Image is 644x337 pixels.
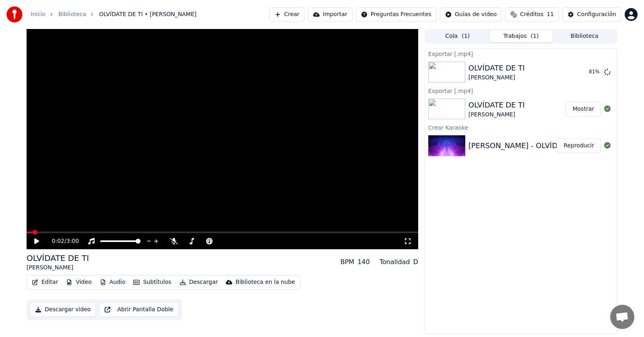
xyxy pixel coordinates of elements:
button: Configuración [562,7,621,22]
button: Reproducir [557,139,601,153]
div: OLVÍDATE DE TI [27,252,89,264]
button: Crear [269,7,305,22]
nav: breadcrumb [31,10,196,19]
button: Trabajos [489,31,553,42]
a: Chat abierto [610,305,634,329]
button: Guías de video [440,7,502,22]
button: Abrir Pantalla Doble [99,302,178,317]
button: Subtítulos [130,277,174,288]
span: ( 1 ) [531,32,539,40]
div: Exportar [.mp4] [425,86,617,95]
div: D [413,257,418,267]
div: OLVÍDATE DE TI [469,99,525,111]
button: Audio [97,277,129,288]
span: Créditos [520,10,543,19]
button: Preguntas Frecuentes [356,7,437,22]
button: Mostrar [566,102,601,116]
button: Créditos11 [505,7,559,22]
button: Biblioteca [553,31,616,42]
div: [PERSON_NAME] [469,74,525,82]
span: 3:00 [66,237,79,245]
a: Biblioteca [58,10,86,19]
div: Exportar [.mp4] [425,49,617,58]
button: Editar [29,277,61,288]
div: 81 % [589,69,601,75]
span: OLVÍDATE DE TI • [PERSON_NAME] [99,10,196,19]
span: ( 1 ) [462,32,470,40]
div: [PERSON_NAME] [469,111,525,119]
button: Cola [426,31,489,42]
div: 140 [357,257,370,267]
button: Importar [308,7,353,22]
div: / [52,237,71,245]
div: [PERSON_NAME] [27,264,89,272]
button: Descargar [176,277,221,288]
button: Descargar video [30,302,96,317]
div: Configuración [577,10,616,19]
img: youka [6,6,23,23]
div: Tonalidad [380,257,410,267]
div: BPM [341,257,354,267]
span: 11 [547,10,554,19]
button: Video [63,277,95,288]
span: 0:02 [52,237,64,245]
div: Crear Karaoke [425,122,617,132]
div: OLVÍDATE DE TI [469,62,525,74]
div: Biblioteca en la nube [235,278,295,286]
a: Inicio [31,10,45,19]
